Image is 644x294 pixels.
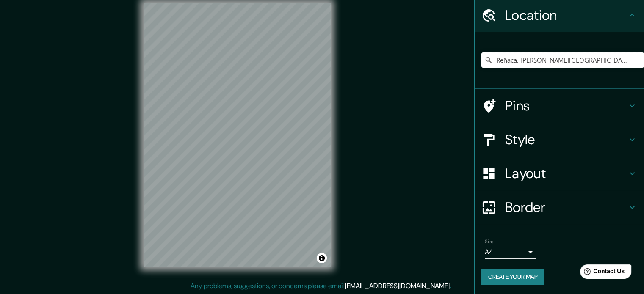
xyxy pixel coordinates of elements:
div: Layout [475,157,644,190]
p: Any problems, suggestions, or concerns please email . [191,281,451,291]
label: Size [485,238,494,245]
canvas: Map [144,3,331,267]
h4: Layout [505,165,627,182]
div: A4 [485,245,536,259]
div: Pins [475,89,644,123]
h4: Pins [505,97,627,114]
input: Pick your city or area [481,52,644,68]
a: [EMAIL_ADDRESS][DOMAIN_NAME] [345,281,450,290]
div: Style [475,123,644,157]
iframe: Help widget launcher [569,261,635,285]
h4: Location [505,7,627,24]
div: Border [475,190,644,224]
div: . [452,281,454,291]
h4: Style [505,131,627,148]
button: Create your map [481,269,544,285]
button: Toggle attribution [317,253,327,263]
h4: Border [505,199,627,216]
div: . [451,281,452,291]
